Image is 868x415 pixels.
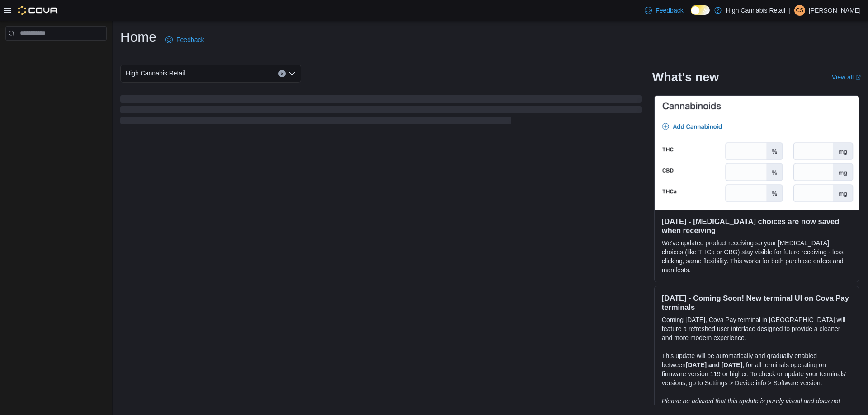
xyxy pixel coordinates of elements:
[176,35,204,44] span: Feedback
[686,361,742,368] strong: [DATE] and [DATE]
[656,6,683,15] span: Feedback
[641,1,687,19] a: Feedback
[162,31,208,49] a: Feedback
[120,28,156,46] h1: Home
[691,15,691,15] span: Dark Mode
[5,42,107,64] nav: Complex example
[794,5,805,16] div: Carolyn Sherriffs
[278,70,286,77] button: Clear input
[126,68,185,79] span: High Cannabis Retail
[120,97,642,126] span: Loading
[662,217,851,235] h3: [DATE] - [MEDICAL_DATA] choices are now saved when receiving
[662,294,851,312] h3: [DATE] - Coming Soon! New terminal UI on Cova Pay terminals
[832,74,861,81] a: View allExternal link
[809,5,861,16] p: [PERSON_NAME]
[18,6,58,15] img: Cova
[662,351,851,387] p: This update will be automatically and gradually enabled between , for all terminals operating on ...
[288,70,296,77] button: Open list of options
[796,5,804,16] span: CS
[855,75,861,80] svg: External link
[662,315,851,342] p: Coming [DATE], Cova Pay terminal in [GEOGRAPHIC_DATA] will feature a refreshed user interface des...
[691,5,710,15] input: Dark Mode
[652,70,719,84] h2: What's new
[662,238,851,275] p: We've updated product receiving so your [MEDICAL_DATA] choices (like THCa or CBG) stay visible fo...
[726,5,786,16] p: High Cannabis Retail
[789,5,791,16] p: |
[662,397,840,414] em: Please be advised that this update is purely visual and does not impact payment functionality.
